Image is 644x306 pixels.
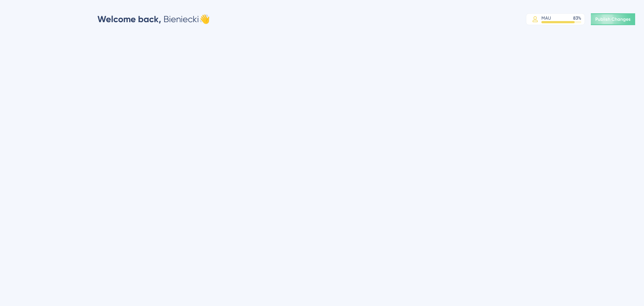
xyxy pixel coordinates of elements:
[595,16,631,22] span: Publish Changes
[97,14,161,24] span: Welcome back,
[591,13,635,25] button: Publish Changes
[573,15,581,21] div: 83 %
[97,13,210,25] div: Bieniecki 👋
[541,15,551,21] div: MAU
